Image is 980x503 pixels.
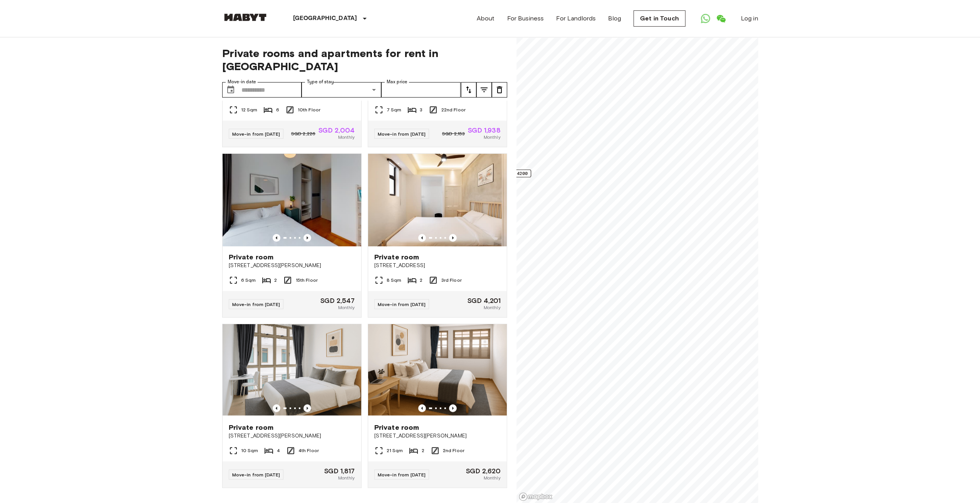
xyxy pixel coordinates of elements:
span: 4th Floor [298,447,319,454]
span: SGD 2,004 [318,127,355,134]
span: Monthly [483,474,500,481]
span: Monthly [338,134,355,141]
button: Previous image [418,234,426,242]
span: Private room [229,423,274,432]
a: Mapbox logo [519,492,553,501]
button: Previous image [273,404,280,412]
img: Marketing picture of unit SG-01-001-010-01 [368,324,507,417]
span: Monthly [338,304,355,311]
button: Previous image [273,234,280,242]
span: 4 [276,447,280,454]
span: Move-in from [DATE] [378,131,426,137]
a: Log in [741,14,758,23]
span: 8 Sqm [387,277,402,284]
span: SGD 2,620 [466,468,500,474]
a: Open WeChat [713,11,729,26]
span: [STREET_ADDRESS][PERSON_NAME] [229,432,355,440]
label: Max price [387,79,407,85]
span: Move-in from [DATE] [232,131,280,137]
span: 6 Sqm [241,277,256,284]
span: Private room [374,423,419,432]
a: Marketing picture of unit SG-01-001-010-01Previous imagePrevious imagePrivate room[STREET_ADDRESS... [368,324,507,488]
button: Choose date [223,82,238,98]
span: Move-in from [DATE] [378,472,426,478]
span: Monthly [483,304,500,311]
span: Monthly [338,474,355,481]
span: SGD 2,153 [442,130,465,137]
label: Type of stay [307,79,334,85]
span: 2 [420,277,422,284]
span: Private rooms and apartments for rent in [GEOGRAPHIC_DATA] [222,47,507,73]
span: 3rd Floor [441,277,461,284]
p: [GEOGRAPHIC_DATA] [293,14,357,23]
button: Previous image [303,404,311,412]
a: Marketing picture of unit SG-01-112-001-02Previous imagePrevious imagePrivate room[STREET_ADDRESS... [222,153,362,318]
span: 21 Sqm [387,447,403,454]
img: Marketing picture of unit SG-01-054-004-01 [368,154,507,246]
span: 15th Floor [295,277,318,284]
a: Open WhatsApp [698,11,713,26]
button: tune [461,82,476,98]
a: Marketing picture of unit SG-01-054-004-01Previous imagePrevious imagePrivate room[STREET_ADDRESS... [368,153,507,318]
span: SGD 1,938 [468,127,500,134]
span: Monthly [483,134,500,141]
button: tune [476,82,492,98]
span: [STREET_ADDRESS] [374,262,501,269]
img: Habyt [222,13,268,21]
img: Marketing picture of unit SG-01-112-001-02 [223,154,361,246]
span: SGD 2,226 [291,130,315,137]
a: For Landlords [556,14,596,23]
div: Map marker [472,170,531,182]
a: Blog [608,14,621,23]
span: SGD 2,547 [320,297,355,304]
span: 12 Sqm [241,106,258,113]
label: Move-in date [228,79,256,85]
a: Marketing picture of unit SG-01-001-023-04Previous imagePrevious imagePrivate room[STREET_ADDRESS... [222,324,362,488]
span: SGD 1,817 [324,468,355,474]
span: 6 [276,106,279,113]
a: For Business [507,14,544,23]
span: 2 [274,277,277,284]
span: [STREET_ADDRESS][PERSON_NAME] [374,432,501,440]
span: 2nd Floor [443,447,464,454]
span: Private room [374,252,419,262]
span: Private room [229,252,274,262]
button: tune [492,82,507,98]
a: About [477,14,495,23]
span: 1 units from S$4200 [475,170,528,177]
button: Previous image [449,234,457,242]
span: Move-in from [DATE] [232,301,280,307]
span: SGD 4,201 [467,297,500,304]
span: 22nd Floor [441,106,466,113]
span: Move-in from [DATE] [232,472,280,478]
button: Previous image [303,234,311,242]
button: Previous image [449,404,457,412]
span: 3 [420,106,422,113]
button: Previous image [418,404,426,412]
span: Move-in from [DATE] [378,301,426,307]
span: 2 [421,447,424,454]
span: 10 Sqm [241,447,258,454]
a: Get in Touch [633,10,685,27]
img: Marketing picture of unit SG-01-001-023-04 [223,324,361,417]
span: [STREET_ADDRESS][PERSON_NAME] [229,262,355,269]
span: 10th Floor [298,106,321,113]
span: 7 Sqm [387,106,402,113]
